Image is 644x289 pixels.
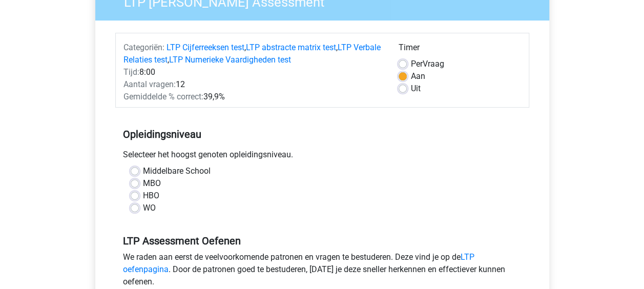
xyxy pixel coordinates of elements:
label: Vraag [411,58,444,70]
span: Per [411,59,423,69]
label: MBO [143,177,161,190]
span: Gemiddelde % correct: [123,92,203,101]
label: Aan [411,70,425,82]
a: LTP Numerieke Vaardigheden test [169,55,291,65]
label: Uit [411,82,421,95]
div: 12 [116,78,391,91]
label: WO [143,202,156,214]
a: LTP Cijferreeksen test [167,43,244,52]
label: HBO [143,190,159,202]
div: 39,9% [116,91,391,103]
span: Aantal vragen: [123,79,176,89]
span: Tijd: [123,67,139,77]
label: Middelbare School [143,165,211,177]
a: LTP abstracte matrix test [246,43,336,52]
div: 8:00 [116,66,391,78]
h5: Opleidingsniveau [123,124,522,144]
h5: LTP Assessment Oefenen [123,235,522,247]
div: Timer [399,42,521,58]
span: Categoriën: [123,43,164,52]
div: , , , [116,42,391,66]
div: Selecteer het hoogst genoten opleidingsniveau. [115,149,529,165]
